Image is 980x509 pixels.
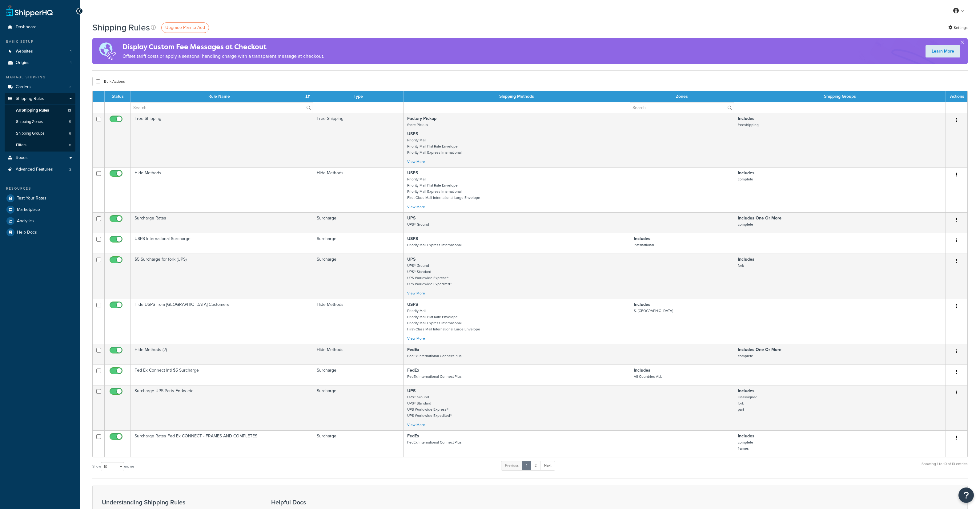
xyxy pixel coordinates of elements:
[131,254,313,299] td: $5 Surcharge for fork (UPS)
[131,344,313,365] td: Hide Methods (2)
[407,159,425,164] a: View More
[738,394,757,412] small: Unassigned fork part
[407,346,419,353] strong: FedEx
[407,374,462,379] small: FedEx International Connect Plus
[131,430,313,457] td: Surcharge Rates Fed Ex CONNECT - FRAMES AND COMPLETES
[16,108,49,113] span: All Shipping Rules
[926,45,960,57] a: Learn More
[69,85,71,90] span: 3
[5,75,75,80] div: Manage Shipping
[69,119,71,124] span: 5
[5,93,75,152] li: Shipping Rules
[5,81,75,93] a: Carriers 3
[407,215,416,221] strong: UPS
[5,140,75,151] li: Filters
[738,122,759,128] small: freeshipping
[540,461,555,470] a: Next
[946,91,967,102] th: Actions
[101,462,124,471] select: Showentries
[5,164,75,175] a: Advanced Features 2
[407,242,462,248] small: Priority Mail Express International
[313,385,403,430] td: Surcharge
[738,170,754,176] strong: Includes
[131,385,313,430] td: Surcharge UPS Parts Forks etc
[131,167,313,212] td: Hide Methods
[738,222,753,227] small: complete
[92,462,134,471] label: Show entries
[6,5,53,17] a: ShipperHQ Home
[5,204,75,215] a: Marketplace
[105,91,131,102] th: Status
[313,91,403,102] th: Type
[634,308,673,314] small: S. [GEOGRAPHIC_DATA]
[16,119,43,124] span: Shipping Zones
[17,230,37,235] span: Help Docs
[634,367,650,373] strong: Includes
[630,102,734,113] input: Search
[922,460,968,474] div: Showing 1 to 10 of 13 entries
[630,91,734,102] th: Zones
[407,263,452,287] small: UPS® Ground UPS® Standard UPS Worldwide Express® UPS Worldwide Expedited®
[122,52,324,61] p: Offset tariff costs or apply a seasonal handling charge with a transparent message at checkout.
[738,433,754,439] strong: Includes
[131,365,313,385] td: Fed Ex Connect Intl $5 Surcharge
[313,212,403,233] td: Surcharge
[5,140,75,151] a: Filters 0
[131,233,313,254] td: USPS International Surcharge
[738,440,753,451] small: complete frames
[958,487,974,503] button: Open Resource Center
[313,430,403,457] td: Surcharge
[5,39,75,44] div: Basic Setup
[67,108,71,113] span: 13
[5,227,75,238] a: Help Docs
[407,122,428,128] small: Store Pickup
[5,22,75,33] a: Dashboard
[5,116,75,128] li: Shipping Zones
[407,367,419,373] strong: FedEx
[407,394,452,418] small: UPS® Ground UPS® Standard UPS Worldwide Express® UPS Worldwide Expedited®
[5,105,75,116] a: All Shipping Rules 13
[5,81,75,93] li: Carriers
[313,113,403,167] td: Free Shipping
[5,128,75,139] a: Shipping Groups 6
[16,49,33,54] span: Websites
[131,113,313,167] td: Free Shipping
[407,290,425,296] a: View More
[69,143,71,148] span: 0
[313,299,403,344] td: Hide Methods
[70,49,71,54] span: 1
[5,193,75,204] a: Test Your Rates
[313,344,403,365] td: Hide Methods
[16,96,44,101] span: Shipping Rules
[5,105,75,116] li: All Shipping Rules
[5,152,75,164] a: Boxes
[5,116,75,128] a: Shipping Zones 5
[407,235,418,242] strong: USPS
[313,365,403,385] td: Surcharge
[17,196,46,201] span: Test Your Rates
[16,60,30,65] span: Origins
[5,128,75,139] li: Shipping Groups
[92,77,128,86] button: Bulk Actions
[16,25,37,30] span: Dashboard
[165,24,205,31] span: Upgrade Plan to Add
[407,388,416,394] strong: UPS
[131,102,313,113] input: Search
[5,57,75,69] a: Origins 1
[5,186,75,191] div: Resources
[407,433,419,439] strong: FedEx
[313,233,403,254] td: Surcharge
[634,235,650,242] strong: Includes
[102,499,256,506] h3: Understanding Shipping Rules
[407,204,425,210] a: View More
[16,155,28,160] span: Boxes
[131,212,313,233] td: Surcharge Rates
[407,353,462,359] small: FedEx International Connect Plus
[313,254,403,299] td: Surcharge
[407,308,480,332] small: Priority Mail Priority Mail Flat Rate Envelope Priority Mail Express International First-Class Ma...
